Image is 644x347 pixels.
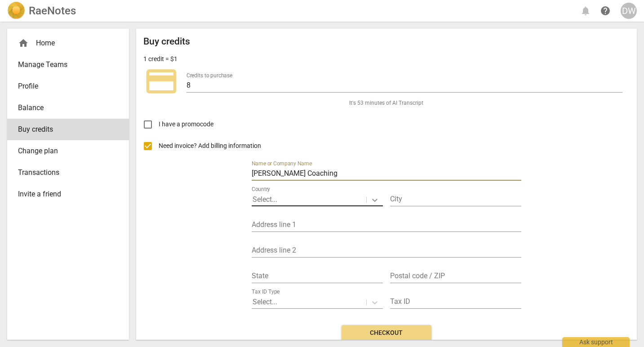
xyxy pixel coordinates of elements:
[342,325,431,341] button: Checkout
[253,297,277,307] p: Select...
[600,5,611,16] span: help
[18,102,111,113] span: Balance
[159,141,262,151] span: Need invoice? Add billing information
[349,99,423,107] span: It's 53 minutes of AI Transcript
[562,337,630,347] div: Ask support
[349,329,424,338] span: Checkout
[7,162,129,183] a: Transactions
[187,73,232,78] label: Credits to purchase
[18,81,111,92] span: Profile
[252,161,312,166] label: Name or Company Name
[252,187,270,192] label: Country
[18,189,111,200] span: Invite a friend
[159,120,213,129] span: I have a promocode
[143,36,190,47] h2: Buy credits
[253,194,277,205] p: Select...
[7,2,25,20] img: Logo
[18,38,111,49] div: Home
[18,59,111,70] span: Manage Teams
[7,54,129,76] a: Manage Teams
[7,97,129,119] a: Balance
[7,183,129,205] a: Invite a friend
[7,76,129,97] a: Profile
[18,38,29,49] span: home
[7,2,76,20] a: LogoRaeNotes
[29,4,76,17] h2: RaeNotes
[18,167,111,178] span: Transactions
[621,3,637,19] button: DW
[252,289,280,294] label: Tax ID Type
[7,140,129,162] a: Change plan
[18,124,111,135] span: Buy credits
[7,32,129,54] div: Home
[143,63,179,99] span: credit_card
[143,54,178,64] p: 1 credit = $1
[597,3,613,19] a: Help
[18,146,111,156] span: Change plan
[7,119,129,140] a: Buy credits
